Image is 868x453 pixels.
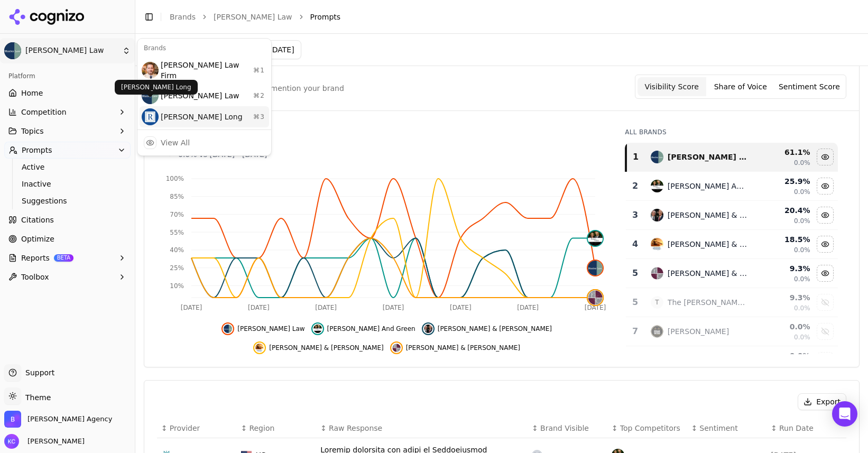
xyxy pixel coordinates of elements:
[121,83,191,91] p: [PERSON_NAME] Long
[142,87,159,104] img: Munley Law
[253,91,265,100] span: ⌘ 2
[140,85,269,106] div: [PERSON_NAME] Law
[142,62,159,79] img: Giddens Law Firm
[253,66,265,75] span: ⌘ 1
[140,41,269,56] div: Brands
[140,106,269,127] div: [PERSON_NAME] Long
[161,137,190,148] div: View All
[142,108,159,125] img: Regan Zambri Long
[253,113,265,121] span: ⌘ 3
[137,38,272,156] div: Current brand: Munley Law
[140,56,269,85] div: [PERSON_NAME] Law Firm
